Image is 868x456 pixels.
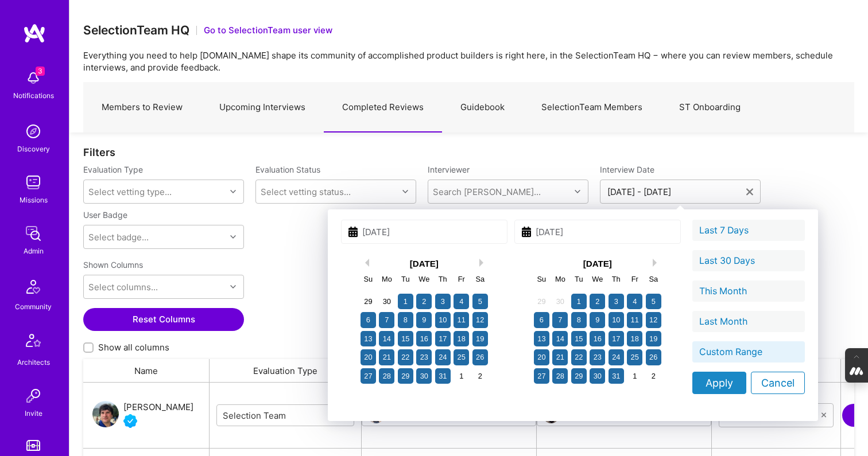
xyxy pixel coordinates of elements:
[398,312,413,328] div: Choose Tuesday, July 8th, 2025
[609,368,624,384] div: Choose Thursday, July 31st, 2025
[472,331,488,346] div: Choose Saturday, July 19th, 2025
[534,294,549,309] div: Not available Sunday, June 29th, 2025
[534,349,549,365] div: Choose Sunday, July 20th, 2025
[590,312,605,328] div: Choose Wednesday, July 9th, 2025
[472,368,488,384] div: Choose Saturday, August 2nd, 2025
[627,349,642,365] div: Choose Friday, July 25th, 2025
[88,281,158,293] div: Select columns...
[20,329,47,356] img: Architects
[98,341,169,353] span: Show all columns
[646,368,661,384] div: Choose Saturday, August 2nd, 2025
[230,189,236,194] i: icon Chevron
[402,189,408,194] i: icon Chevron
[210,359,362,382] div: Evaluation Type
[20,273,47,301] img: Community
[416,312,432,328] div: Choose Wednesday, July 9th, 2025
[201,83,324,132] a: Upcoming Interviews
[692,372,746,394] div: Apply
[83,83,201,132] a: Members to Review
[398,294,413,309] div: Choose Tuesday, July 1st, 2025
[454,368,469,384] div: Choose Friday, August 1st, 2025
[646,271,661,287] div: Sa
[22,120,45,143] img: discovery
[36,67,45,76] span: 3
[398,331,413,346] div: Choose Tuesday, July 15th, 2025
[590,271,605,287] div: We
[23,23,46,44] img: logo
[83,259,143,270] label: Shown Columns
[361,349,376,365] div: Choose Sunday, July 20th, 2025
[571,349,587,365] div: Choose Tuesday, July 22nd, 2025
[590,294,605,309] div: Choose Wednesday, July 2nd, 2025
[454,294,469,309] div: Choose Friday, July 4th, 2025
[416,349,432,365] div: Choose Wednesday, July 23rd, 2025
[416,368,432,384] div: Choose Wednesday, July 30th, 2025
[661,83,759,132] a: ST Onboarding
[627,294,642,309] div: Choose Friday, July 4th, 2025
[361,331,376,346] div: Choose Sunday, July 13th, 2025
[324,83,442,132] a: Completed Reviews
[607,186,746,197] input: Select date range...
[534,312,549,328] div: Choose Sunday, July 6th, 2025
[627,271,642,287] div: Fr
[398,368,413,384] div: Choose Tuesday, July 29th, 2025
[479,259,487,267] button: Next Month
[22,67,45,89] img: bell
[435,349,451,365] div: Choose Thursday, July 24th, 2025
[24,245,44,257] div: Admin
[22,222,45,245] img: admin teamwork
[83,164,143,175] label: Evaluation Type
[646,294,661,309] div: Choose Saturday, July 5th, 2025
[379,349,394,365] div: Choose Monday, July 21st, 2025
[123,400,193,414] div: [PERSON_NAME]
[609,312,624,328] div: Choose Thursday, July 10th, 2025
[261,186,351,198] div: Select vetting status...
[532,292,662,385] div: month 2025-07
[472,294,488,309] div: Choose Saturday, July 5th, 2025
[454,312,469,328] div: Choose Friday, July 11th, 2025
[609,349,624,365] div: Choose Thursday, July 24th, 2025
[416,271,432,287] div: We
[571,271,587,287] div: Tu
[454,331,469,346] div: Choose Friday, July 18th, 2025
[361,312,376,328] div: Choose Sunday, July 6th, 2025
[17,143,50,155] div: Discovery
[22,171,45,194] img: teamwork
[83,359,210,382] div: Name
[472,312,488,328] div: Choose Saturday, July 12th, 2025
[692,220,805,241] div: Last 7 Days
[646,349,661,365] div: Choose Saturday, July 26th, 2025
[534,271,549,287] div: Su
[552,294,568,309] div: Not available Monday, June 30th, 2025
[83,49,854,73] p: Everything you need to help [DOMAIN_NAME] shape its community of accomplished product builders is...
[646,312,661,328] div: Choose Saturday, July 12th, 2025
[609,331,624,346] div: Choose Thursday, July 17th, 2025
[416,294,432,309] div: Choose Wednesday, July 2nd, 2025
[571,294,587,309] div: Choose Tuesday, July 1st, 2025
[609,294,624,309] div: Choose Thursday, July 3rd, 2025
[472,349,488,365] div: Choose Saturday, July 26th, 2025
[692,341,805,363] div: Custom Range
[13,89,54,102] div: Notifications
[83,146,854,158] div: Filters
[609,271,624,287] div: Th
[590,349,605,365] div: Choose Wednesday, July 23rd, 2025
[590,368,605,384] div: Choose Wednesday, July 30th, 2025
[361,294,376,309] div: Choose Sunday, June 29th, 2025
[204,24,332,36] button: Go to SelectionTeam user view
[552,331,568,346] div: Choose Monday, July 14th, 2025
[472,271,488,287] div: Sa
[552,271,568,287] div: Mo
[398,349,413,365] div: Choose Tuesday, July 22nd, 2025
[92,401,119,427] img: User Avatar
[361,259,369,267] button: Previous Month
[433,186,541,198] div: Search [PERSON_NAME]...
[627,312,642,328] div: Choose Friday, July 11th, 2025
[454,271,469,287] div: Fr
[534,368,549,384] div: Choose Sunday, July 27th, 2025
[523,83,661,132] a: SelectionTeam Members
[646,331,661,346] div: Choose Saturday, July 19th, 2025
[571,368,587,384] div: Choose Tuesday, July 29th, 2025
[571,331,587,346] div: Choose Tuesday, July 15th, 2025
[442,83,523,132] a: Guidebook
